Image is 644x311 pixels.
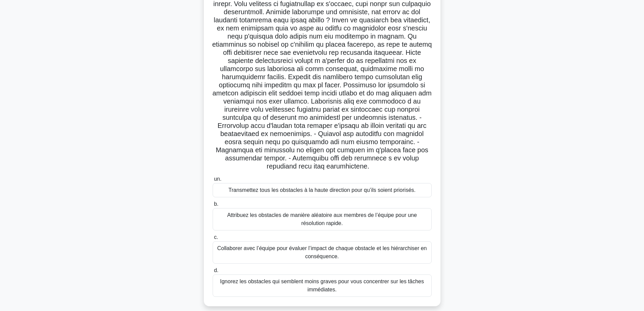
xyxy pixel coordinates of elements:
[227,212,417,226] font: Attribuez les obstacles de manière aléatoire aux membres de l’équipe pour une résolution rapide.
[214,176,221,182] font: un.
[214,267,218,273] font: d.
[214,201,218,207] font: b.
[229,187,415,193] font: Transmettez tous les obstacles à la haute direction pour qu’ils soient priorisés.
[214,234,218,240] font: c.
[217,245,427,259] font: Collaborer avec l’équipe pour évaluer l’impact de chaque obstacle et les hiérarchiser en conséque...
[220,279,424,292] font: Ignorez les obstacles qui semblent moins graves pour vous concentrer sur les tâches immédiates.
